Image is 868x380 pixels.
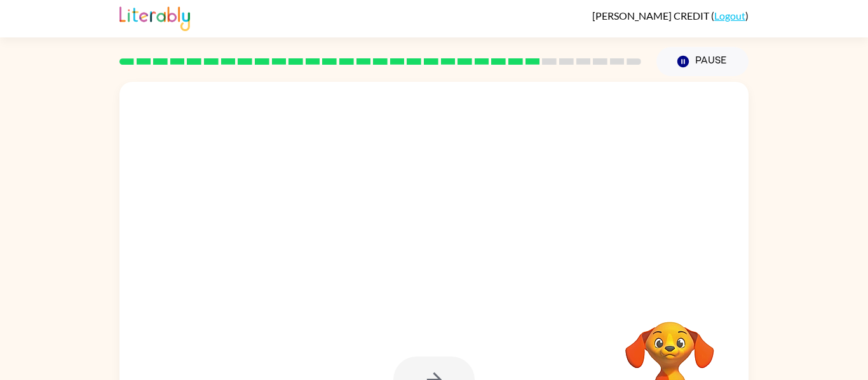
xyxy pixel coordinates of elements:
[119,3,190,31] img: Literably
[714,10,745,22] a: Logout
[656,47,749,76] button: Pause
[592,10,749,22] div: ( )
[592,10,711,22] span: [PERSON_NAME] CREDIT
